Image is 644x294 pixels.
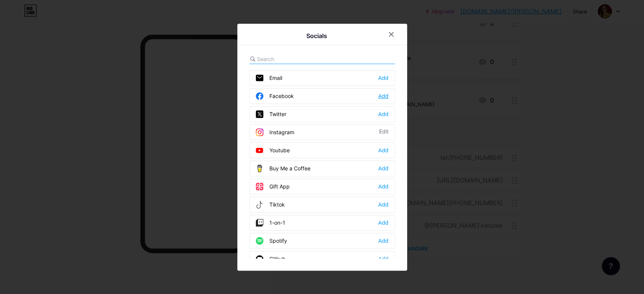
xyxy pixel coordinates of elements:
[256,237,287,245] div: Spotify
[256,201,285,208] div: Tiktok
[256,129,294,136] div: Instagram
[378,255,388,263] div: Add
[257,55,340,63] input: Search
[256,74,282,82] div: Email
[256,255,286,263] div: Github
[378,237,388,245] div: Add
[378,147,388,154] div: Add
[378,74,388,82] div: Add
[378,219,388,227] div: Add
[378,92,388,100] div: Add
[378,110,388,118] div: Add
[256,165,310,172] div: Buy Me a Coffee
[378,183,388,190] div: Add
[378,165,388,172] div: Add
[378,201,388,208] div: Add
[256,147,290,154] div: Youtube
[256,110,286,118] div: Twitter
[256,92,294,100] div: Facebook
[306,31,327,40] div: Socials
[256,219,285,227] div: 1-on-1
[379,129,389,136] div: Edit
[256,183,290,190] div: Gift App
